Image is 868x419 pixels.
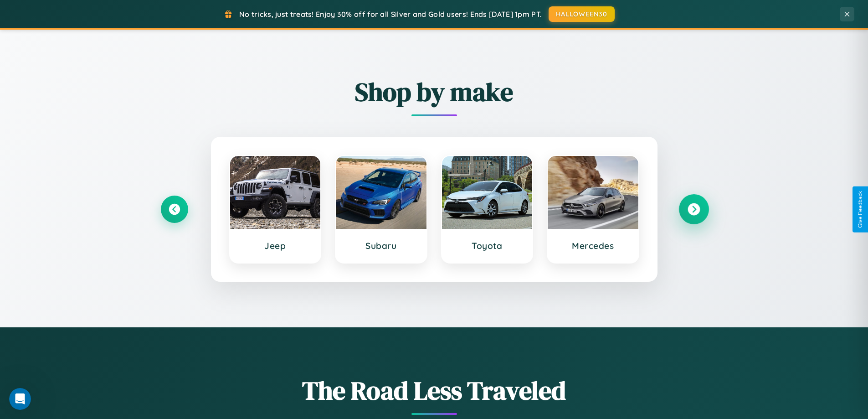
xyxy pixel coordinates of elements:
[239,10,542,19] span: No tricks, just treats! Enjoy 30% off for all Silver and Gold users! Ends [DATE] 1pm PT.
[9,388,31,410] iframe: Intercom live chat
[161,74,708,109] h2: Shop by make
[345,240,417,251] h3: Subaru
[549,6,615,22] button: HALLOWEEN30
[857,191,863,228] div: Give Feedback
[557,240,629,251] h3: Mercedes
[161,373,708,408] h1: The Road Less Traveled
[451,240,524,251] h3: Toyota
[239,240,312,251] h3: Jeep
